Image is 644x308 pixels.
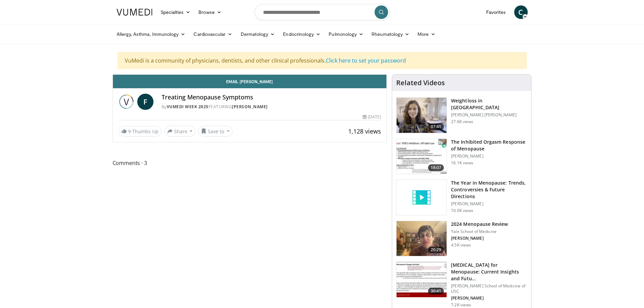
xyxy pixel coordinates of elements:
[397,98,447,133] img: 9983fed1-7565-45be-8934-aef1103ce6e2.150x105_q85_crop-smart_upscale.jpg
[326,57,406,64] a: Click here to set your password
[397,262,447,297] img: 47271b8a-94f4-49c8-b914-2a3d3af03a9e.150x105_q85_crop-smart_upscale.jpg
[164,126,196,137] button: Share
[279,27,325,41] a: Endocrinology
[397,221,447,256] img: 692f135d-47bd-4f7e-b54d-786d036e68d3.150x105_q85_crop-smart_upscale.jpg
[367,27,413,41] a: Rheumatology
[113,27,190,41] a: Allergy, Asthma, Immunology
[255,4,390,20] input: Search topics, interventions
[514,5,528,19] a: C
[451,295,527,301] p: [PERSON_NAME]
[428,246,444,253] span: 20:29
[118,52,527,69] div: VuMedi is a community of physicians, dentists, and other clinical professionals.
[363,114,381,120] div: [DATE]
[397,180,447,215] img: video_placeholder_short.svg
[198,126,233,137] button: Save to
[396,262,527,308] a: 30:41 [MEDICAL_DATA] for Menopause: Current Insights and Futu… [PERSON_NAME] School of Medicine o...
[325,27,367,41] a: Pulmonology
[451,112,527,118] p: [PERSON_NAME] [PERSON_NAME]
[451,139,527,152] h3: The Inhibited Orgasm Response of Menopause
[451,302,471,308] p: 7.2K views
[397,139,447,174] img: 283c0f17-5e2d-42ba-a87c-168d447cdba4.150x105_q85_crop-smart_upscale.jpg
[428,288,444,294] span: 30:41
[189,27,236,41] a: Cardiovascular
[118,126,162,137] a: 9 Thumbs Up
[451,236,508,241] p: [PERSON_NAME]
[451,229,508,234] p: Yale School of Medicine
[396,97,527,133] a: 07:41 Weightloss in [GEOGRAPHIC_DATA] [PERSON_NAME] [PERSON_NAME] 27.6K views
[451,283,527,294] p: [PERSON_NAME] School of Medicine of USC
[451,201,527,207] p: [PERSON_NAME]
[396,79,445,87] h4: Related Videos
[113,159,387,167] span: Comments 3
[128,128,131,135] span: 9
[451,97,527,111] h3: Weightloss in [GEOGRAPHIC_DATA]
[113,75,387,88] a: Email [PERSON_NAME]
[396,180,527,215] a: The Year in Menopause: Trends, Controversies & Future Directions [PERSON_NAME] 10.0K views
[451,180,527,200] h3: The Year in Menopause: Trends, Controversies & Future Directions
[194,5,225,19] a: Browse
[451,119,473,124] p: 27.6K views
[348,127,381,135] span: 1,128 views
[237,27,279,41] a: Dermatology
[451,221,508,228] h3: 2024 Menopause Review
[157,5,195,19] a: Specialties
[167,104,209,110] a: Vumedi Week 2025
[428,164,444,171] span: 18:07
[451,160,473,166] p: 16.1K views
[413,27,439,41] a: More
[451,262,527,282] h3: [MEDICAL_DATA] for Menopause: Current Insights and Futu…
[117,9,152,16] img: VuMedi Logo
[451,208,473,213] p: 10.0K views
[162,104,381,110] div: By FEATURING
[451,153,527,159] p: [PERSON_NAME]
[232,104,268,110] a: [PERSON_NAME]
[396,221,527,257] a: 20:29 2024 Menopause Review Yale School of Medicine [PERSON_NAME] 4.5K views
[451,242,471,248] p: 4.5K views
[396,139,527,174] a: 18:07 The Inhibited Orgasm Response of Menopause [PERSON_NAME] 16.1K views
[118,94,135,110] img: Vumedi Week 2025
[162,94,381,101] h4: Treating Menopause Symptoms
[137,94,153,110] a: F
[482,5,510,19] a: Favorites
[428,123,444,130] span: 07:41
